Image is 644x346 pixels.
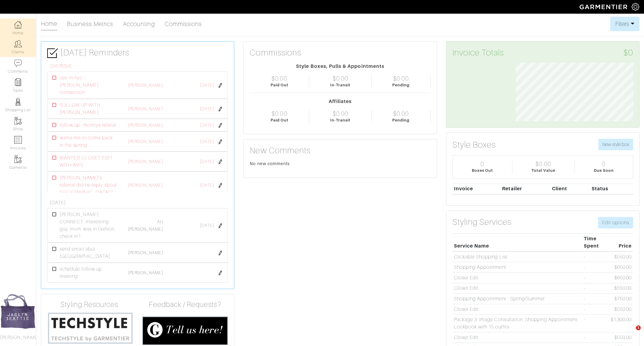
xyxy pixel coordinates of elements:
[602,160,606,168] div: 0
[271,75,287,82] div: $0.00
[332,75,348,82] div: $0.00
[452,184,501,194] th: Invoice
[128,250,163,255] a: [PERSON_NAME]
[200,158,214,165] span: [DATE]
[60,174,118,196] span: [PERSON_NAME]'s referral did he reply about [GEOGRAPHIC_DATA]?
[392,82,409,88] div: Pending
[60,101,118,116] span: FOLLOW UP WITH [PERSON_NAME]
[218,83,223,88] img: pen-cf24a1663064a2ec1b9c1bd2387e9de7a2fa800b781884d57f21acf72779bad2.png
[590,184,633,194] th: Status
[60,154,118,169] span: WANTED CLOSET EDIT WITH WIFE
[60,74,118,96] span: ceo in nyc - [PERSON_NAME] connection
[582,273,609,283] td: -
[452,332,582,343] td: Closet Edit
[47,48,228,58] h3: [DATE] Reminders
[452,273,582,283] td: Closet Edit
[609,332,633,343] td: $550.00
[14,98,22,105] img: stylists-icon-eb353228a002819b7ec25b43dbf5f0378dd9e0616d9560372ff212230b889e62.png
[250,98,430,105] div: Affiliates
[250,63,430,70] div: Style Boxes, Pulls & Appointments
[577,2,632,12] img: garmentier-logo-header-white-b43fb05a5012e4ada735d5af1a66efaba907eab6374d6393d1fbf88cb4ef424d.png
[128,139,163,144] a: [PERSON_NAME]
[218,183,223,188] img: pen-cf24a1663064a2ec1b9c1bd2387e9de7a2fa800b781884d57f21acf72779bad2.png
[452,251,582,262] td: Clickable Shopping List
[452,217,511,227] h3: Styling Services
[271,110,287,117] div: $0.00
[452,234,582,251] th: Service Name
[60,245,118,260] span: send email abut [GEOGRAPHIC_DATA]
[609,273,633,283] td: $650.00
[609,283,633,294] td: $550.00
[218,271,223,275] img: pen-cf24a1663064a2ec1b9c1bd2387e9de7a2fa800b781884d57f21acf72779bad2.png
[250,48,301,58] h3: Commissions
[60,265,118,280] span: schedule follow up meeting
[582,251,609,262] td: -
[582,283,609,294] td: -
[218,223,223,228] img: pen-cf24a1663064a2ec1b9c1bd2387e9de7a2fa800b781884d57f21acf72779bad2.png
[598,139,633,150] button: New style box
[481,160,484,168] div: 0
[582,262,609,273] td: -
[332,110,348,117] div: $0.00
[41,18,57,31] a: Home
[636,325,641,330] span: 1
[50,63,228,69] h6: OVERDUE
[200,106,214,112] span: [DATE]
[128,270,163,275] a: [PERSON_NAME]
[393,110,409,117] div: $0.00
[14,117,22,125] img: garments-icon-b7da505a4dc4fd61783c78ac3ca0ef83fa9d6f193b1c9dc38574b1d14d53ca28.png
[609,314,633,332] td: $1,300.00
[14,136,22,144] img: orders-icon-0abe47150d42831381b5fb84f609e132dff9fe21cb692f30cb5eec754e2cba89.png
[582,294,609,304] td: -
[47,48,58,58] img: check-box-icon-36a4915ff3ba2bd8f6e4f29bc755bb66becd62c870f447fc0dd1365fcfddab58.png
[582,332,609,343] td: -
[128,123,163,128] a: [PERSON_NAME]
[200,138,214,145] span: [DATE]
[535,160,551,168] div: $0.00
[60,121,116,129] span: follow up- monnys referal
[218,251,223,255] img: pen-cf24a1663064a2ec1b9c1bd2387e9de7a2fa800b781884d57f21acf72779bad2.png
[50,200,228,206] h6: [DATE]
[142,300,228,309] h4: Feedback / Requests?
[47,300,133,309] h4: Styling Resources:
[60,134,118,149] span: wants me to come back in the spring
[531,168,556,173] div: Total Value
[501,184,550,194] th: Retailer
[452,294,582,304] td: Shopping Appointment - Spring/Summer
[128,159,163,164] a: [PERSON_NAME]
[393,75,409,82] div: $0.00
[452,262,582,273] td: Shopping Appointment
[632,3,639,11] img: gear-icon-white-bd11855cb880d31180b6d7d6211b90ccbf57a29d726f0c71d8c61bd08dd39cc2.png
[582,234,609,251] th: Time Spent
[123,18,155,30] a: Accounting
[14,59,22,67] img: comment-icon-a0a6a9ef722e966f86d9cbdc48e553b5cf19dbc54f86b18d962a5391bc8f6eb6.png
[250,145,430,156] h3: New Comments
[200,122,214,129] span: [DATE]
[452,48,633,58] h3: Invoice Totals
[623,325,638,340] iframe: Intercom live chat
[200,182,214,189] span: [DATE]
[609,294,633,304] td: $750.00
[594,168,614,173] div: Due Soon
[609,251,633,262] td: $550.00
[218,139,223,144] img: pen-cf24a1663064a2ec1b9c1bd2387e9de7a2fa800b781884d57f21acf72779bad2.png
[550,184,590,194] th: Client
[582,304,609,314] td: -
[609,234,633,251] th: Price
[128,106,163,111] a: [PERSON_NAME]
[452,140,496,150] h3: Style Boxes
[623,48,633,58] span: $0
[582,314,609,332] td: -
[392,117,409,123] div: Pending
[67,18,113,30] a: Business Metrics
[452,283,582,294] td: Closet Edit
[200,82,214,89] span: [DATE]
[250,161,430,167] div: No new comments
[14,155,22,163] img: garments-icon-b7da505a4dc4fd61783c78ac3ca0ef83fa9d6f193b1c9dc38574b1d14d53ca28.png
[452,314,582,332] td: Package 3: Image Consultation, Shopping Appointment, Lookbook with 15 outfits
[610,17,639,31] button: Filters
[128,83,163,88] a: [PERSON_NAME]
[218,159,223,164] img: pen-cf24a1663064a2ec1b9c1bd2387e9de7a2fa800b781884d57f21acf72779bad2.png
[271,117,288,123] div: Paid Out
[60,211,118,240] span: [PERSON_NAME] CONNECT, interesting guy, mom was in fashion, check in?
